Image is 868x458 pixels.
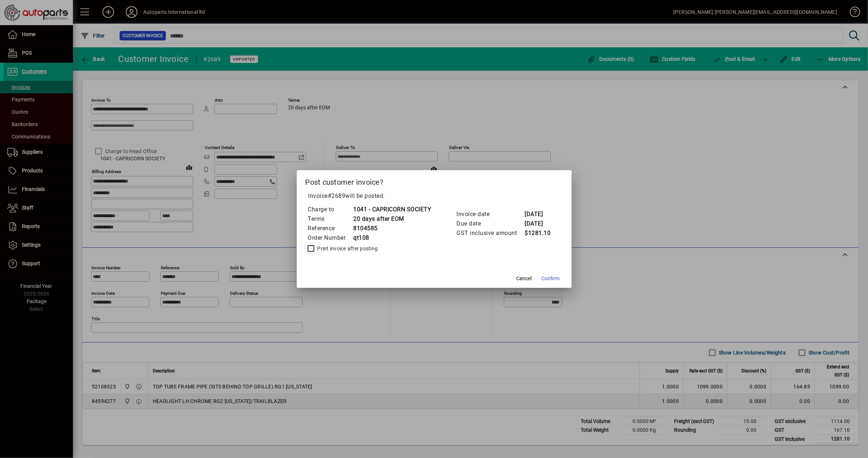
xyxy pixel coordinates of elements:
[308,233,353,243] td: Order Number
[456,219,525,228] td: Due date
[513,272,536,285] button: Cancel
[297,170,572,191] h2: Post customer invoice?
[456,228,525,238] td: GST inclusive amount
[353,205,432,214] td: 1041 - CAPRICORN SOCIETY
[328,192,346,199] span: #2689
[353,224,432,233] td: 8104585
[525,219,554,228] td: [DATE]
[308,224,353,233] td: Reference
[456,210,525,219] td: Invoice date
[308,205,353,214] td: Charge to
[316,245,378,252] label: Print invoice after posting
[353,233,432,243] td: qt108
[525,228,554,238] td: $1281.10
[542,275,560,282] span: Confirm
[539,272,563,285] button: Confirm
[308,214,353,224] td: Terms
[517,275,532,282] span: Cancel
[525,210,554,219] td: [DATE]
[305,192,563,200] p: Invoice will be posted .
[353,214,432,224] td: 20 days after EOM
